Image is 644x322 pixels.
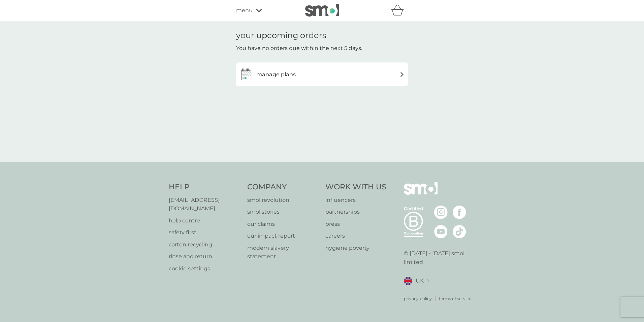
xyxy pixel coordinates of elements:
h4: Company [247,182,319,192]
h1: your upcoming orders [236,31,326,41]
span: menu [236,6,253,15]
a: press [325,220,386,229]
p: You have no orders due within the next 5 days. [236,44,362,53]
a: partnerships [325,208,386,216]
a: terms of service [439,295,471,302]
img: visit the smol Facebook page [453,206,466,219]
a: hygiene poverty [325,244,386,252]
a: privacy policy [404,295,432,302]
img: smol [404,182,438,205]
h4: Work With Us [325,182,386,192]
img: visit the smol Youtube page [434,225,448,238]
a: our impact report [247,232,319,240]
a: smol revolution [247,196,319,205]
a: careers [325,232,386,240]
img: visit the smol Tiktok page [453,225,466,238]
p: © [DATE] - [DATE] smol limited [404,249,476,266]
a: cookie settings [169,264,240,273]
span: UK [416,276,424,285]
a: safety first [169,228,240,237]
a: carton recycling [169,240,240,249]
a: rinse and return [169,252,240,261]
img: UK flag [404,277,412,285]
img: arrow right [399,72,405,77]
h4: Help [169,182,240,192]
a: help centre [169,216,240,225]
a: influencers [325,196,386,205]
a: modern slavery statement [247,244,319,261]
img: visit the smol Instagram page [434,206,448,219]
a: our claims [247,220,319,229]
div: basket [391,4,408,17]
img: smol [305,4,339,17]
img: select a new location [427,279,429,283]
h3: manage plans [256,70,296,79]
a: [EMAIL_ADDRESS][DOMAIN_NAME] [169,196,240,213]
a: smol stories [247,208,319,216]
